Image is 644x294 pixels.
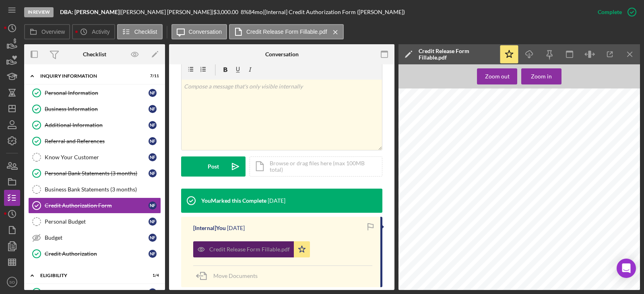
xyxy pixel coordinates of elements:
div: Personal Budget [45,218,149,225]
time: 2025-08-08 19:22 [227,225,245,231]
a: Personal BudgetNF [28,214,161,230]
div: Zoom in [531,68,552,84]
span: [STREET_ADDRESS][PERSON_NAME] [469,138,535,141]
div: 84 mo [248,9,263,15]
a: Personal Bank Statements (3 months)NF [28,165,161,181]
div: Credit Authorization [45,251,149,257]
a: Credit Authorization FormNF [28,197,161,214]
button: Move Documents [193,266,266,286]
div: N F [149,201,157,210]
div: Business Information [45,106,149,112]
label: Credit Release Form Fillable.pdf [246,29,327,35]
button: SO [4,274,20,290]
div: N F [149,218,157,226]
a: Referral and ReferencesNF [28,133,161,149]
div: In Review [24,7,54,17]
div: | [60,9,121,15]
div: Credit Authorization Form [45,202,149,209]
label: Overview [41,29,65,35]
div: N F [149,153,157,161]
button: Conversation [171,24,227,39]
div: 8 % [241,9,248,15]
div: Budget [45,234,149,241]
a: Business Bank Statements (3 months) [28,181,161,197]
div: [Internal] You [193,225,226,231]
span: Docusign Envelope ID: DA00E48E-C107-4ADB-BCBD-159F58AA2682 [405,93,507,96]
button: Post [181,156,246,177]
label: Activity [92,29,109,35]
span: 62095 [568,144,578,148]
div: Credit Release Form Fillable.pdf [419,48,495,61]
a: Additional InformationNF [28,117,161,133]
div: N F [149,169,157,177]
a: Business InformationNF [28,101,161,117]
div: N F [149,234,157,242]
div: Credit Release Form Fillable.pdf [209,246,290,253]
label: Checklist [134,29,157,35]
div: Business Bank Statements (3 months) [45,186,161,193]
a: BudgetNF [28,230,161,246]
time: 2025-08-08 19:22 [268,197,285,204]
a: Personal InformationNF [28,85,161,101]
b: DBA: [PERSON_NAME] [60,8,120,15]
button: Checklist [117,24,163,39]
button: Complete [590,4,640,20]
span: [PERSON_NAME] [477,128,507,132]
button: Zoom out [477,68,517,84]
button: Zoom in [521,68,561,84]
div: Open Intercom Messenger [617,259,636,278]
span: 6185140456 [458,185,479,189]
div: N F [149,121,157,129]
button: Overview [24,24,70,39]
span: [DATE] [469,160,481,164]
div: Personal Information [45,90,149,96]
div: Checklist [83,51,106,58]
div: Referral and References [45,138,149,144]
div: 1 / 4 [144,273,159,278]
label: Conversation [189,29,222,35]
div: You Marked this Complete [201,197,266,204]
span: [DATE] [448,121,459,125]
text: SO [9,280,15,284]
div: $3,000.00 [213,9,241,15]
span: [PERSON_NAME] [497,201,527,204]
div: [PERSON_NAME] [PERSON_NAME] | [121,9,213,15]
button: Credit Release Form Fillable.pdf [229,24,344,39]
div: Post [208,156,219,177]
div: Conversation [265,51,299,58]
button: Credit Release Form Fillable.pdf [193,241,310,257]
div: ELIGIBILITY [40,273,139,278]
div: Know Your Customer [45,154,149,160]
span: [EMAIL_ADDRESS][DOMAIN_NAME] [455,177,516,181]
a: Know Your CustomerNF [28,149,161,165]
div: | [Internal] Credit Authorization Form ([PERSON_NAME]) [263,9,405,15]
div: N F [149,105,157,113]
span: 355-62-8372 [492,152,512,156]
div: N F [149,137,157,145]
div: INQUIRY INFORMATION [40,74,139,78]
div: Additional Information [45,122,149,128]
span: Move Documents [213,272,258,279]
div: N F [149,250,157,258]
div: Zoom out [485,68,510,84]
div: N F [149,89,157,97]
a: Credit AuthorizationNF [28,246,161,262]
button: Activity [72,24,115,39]
div: 7 / 11 [144,74,159,78]
div: Complete [598,4,622,20]
span: wood river, [GEOGRAPHIC_DATA] [475,144,532,148]
div: Personal Bank Statements (3 months) [45,170,149,177]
